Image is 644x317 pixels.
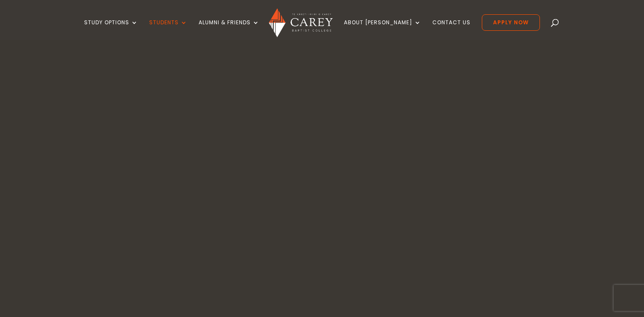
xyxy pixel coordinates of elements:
a: Alumni & Friends [199,20,259,40]
img: Carey Baptist College [269,8,333,37]
a: About [PERSON_NAME] [344,20,421,40]
a: Contact Us [432,20,471,40]
a: Students [149,20,187,40]
a: Apply Now [482,14,540,31]
a: Study Options [84,20,138,40]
